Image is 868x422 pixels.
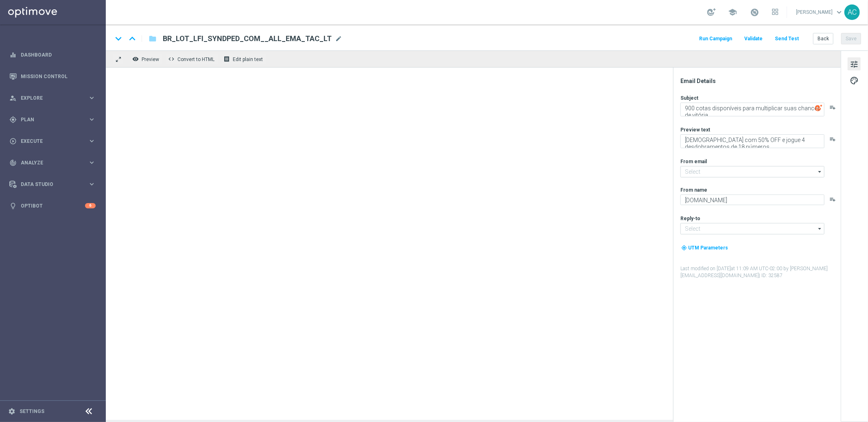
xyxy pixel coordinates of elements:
[9,52,96,58] button: equalizer Dashboard
[680,127,710,133] label: Preview text
[688,245,728,251] span: UTM Parameters
[21,182,88,187] span: Data Studio
[21,139,88,144] span: Execute
[743,33,764,44] button: Validate
[698,33,733,44] button: Run Campaign
[9,94,17,102] i: person_search
[774,33,800,44] button: Send Test
[223,56,230,62] i: receipt
[221,54,267,64] button: receipt Edit plain text
[680,95,698,101] label: Subject
[21,66,96,87] a: Mission Control
[816,166,824,177] i: arrow_drop_down
[9,202,17,210] i: lightbulb
[335,35,342,42] span: mode_edit
[21,195,85,216] a: Optibot
[9,116,96,123] button: gps_fixed Plan keyboard_arrow_right
[680,158,707,165] label: From email
[680,187,707,193] label: From name
[9,116,88,123] div: Plan
[9,159,17,166] i: track_changes
[8,408,15,415] i: settings
[148,32,157,45] button: folder
[130,54,163,64] button: remove_red_eye Preview
[9,138,96,144] button: play_circle_outline Execute keyboard_arrow_right
[9,203,96,209] button: lightbulb Optibot 6
[841,33,861,44] button: Save
[759,273,783,278] span: | ID: 32587
[88,180,96,188] i: keyboard_arrow_right
[20,409,44,414] a: Settings
[21,44,96,66] a: Dashboard
[9,195,96,216] div: Optibot
[850,75,859,86] span: palette
[9,73,96,80] button: Mission Control
[21,96,88,101] span: Explore
[9,51,17,59] i: equalizer
[9,159,88,166] div: Analyze
[848,57,861,70] button: tune
[149,34,157,44] i: folder
[681,245,687,251] i: my_location
[848,74,861,87] button: palette
[163,34,332,44] span: BR_LOT_LFI_SYNDPED_COM__ALL_EMA_TAC_LT
[88,116,96,123] i: keyboard_arrow_right
[829,104,836,111] button: playlist_add
[126,33,138,45] i: keyboard_arrow_up
[9,95,96,101] button: person_search Explore keyboard_arrow_right
[829,136,836,142] button: playlist_add
[132,56,139,62] i: remove_red_eye
[835,8,844,17] span: keyboard_arrow_down
[815,104,822,112] img: optiGenie.svg
[9,181,88,188] div: Data Studio
[9,181,96,188] button: Data Studio keyboard_arrow_right
[850,59,859,70] span: tune
[680,223,824,234] input: Select
[9,138,17,145] i: play_circle_outline
[85,203,96,208] div: 6
[9,94,88,102] div: Explore
[9,44,96,66] div: Dashboard
[142,57,159,62] span: Preview
[21,117,88,122] span: Plan
[680,243,729,252] button: my_location UTM Parameters
[168,56,175,62] span: code
[728,8,737,17] span: school
[844,4,860,20] div: AC
[813,33,833,44] button: Back
[166,54,218,64] button: code Convert to HTML
[9,160,96,166] button: track_changes Analyze keyboard_arrow_right
[829,196,836,203] button: playlist_add
[9,138,88,145] div: Execute
[88,159,96,166] i: keyboard_arrow_right
[744,36,763,42] span: Validate
[21,160,88,165] span: Analyze
[112,33,125,45] i: keyboard_arrow_down
[177,57,214,62] span: Convert to HTML
[88,94,96,102] i: keyboard_arrow_right
[680,215,700,222] label: Reply-to
[680,166,824,177] input: Select
[816,223,824,234] i: arrow_drop_down
[9,116,17,123] i: gps_fixed
[680,265,840,279] label: Last modified on [DATE] at 11:09 AM UTC-02:00 by [PERSON_NAME][EMAIL_ADDRESS][DOMAIN_NAME]
[795,6,844,18] a: [PERSON_NAME]keyboard_arrow_down
[88,137,96,145] i: keyboard_arrow_right
[680,77,840,85] div: Email Details
[233,57,263,62] span: Edit plain text
[9,66,96,87] div: Mission Control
